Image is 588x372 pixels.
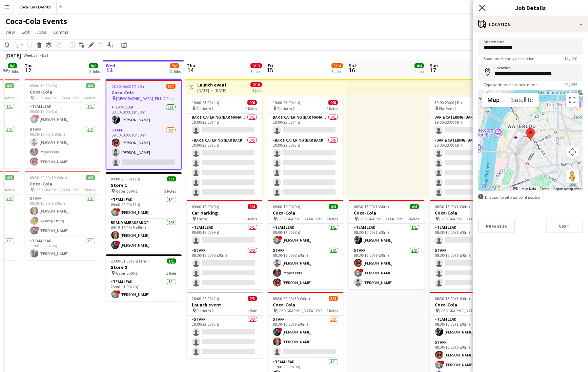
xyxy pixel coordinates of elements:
span: Sat [349,63,356,69]
span: 4/4 [86,175,95,180]
span: Wed [106,63,115,69]
span: Waterloo Plt1 [116,271,138,276]
span: Week 33 [22,53,39,58]
span: 19:00-23:00 (4h) [273,100,300,105]
app-card-role: Team Lead1/108:30-10:00 (1h30m)[PERSON_NAME] [430,316,506,339]
div: 08:30-16:00 (7h30m)4/4Coca-Cola [GEOGRAPHIC_DATA], Plt12 RolesTeam Lead1/108:30-10:00 (1h30m)[PER... [349,200,425,289]
h3: Store 2 [106,264,182,270]
a: Report a map error [553,187,581,191]
app-card-role: Staff3/309:30-18:00 (8h30m)[PERSON_NAME]Pepper Pots[PERSON_NAME] [25,126,101,168]
button: Drag Pegman onto the map to open Street View [566,170,579,183]
app-job-card: 08:30-16:00 (7h30m)0/4Coca-Cola [GEOGRAPHIC_DATA], Plt12 RolesTeam Lead0/108:30-10:00 (1h30m) Sta... [430,200,506,289]
app-job-card: 08:30-16:00 (7h30m)3/4Coca-Cola [GEOGRAPHIC_DATA], Plt12 RolesTeam Lead1/108:30-10:00 (1h30m)[PER... [106,79,182,170]
span: 09:00-18:00 (9h) [273,204,301,209]
div: 19:00-23:00 (4h)0/6 Platform 22 RolesBar & Catering (Bar Manager)0/119:00-23:00 (4h) Bar & Cateri... [267,97,343,197]
a: Terms [540,187,549,191]
span: 4/4 [414,63,424,68]
app-job-card: 09:00-18:00 (9h)4/4Coca-Cola [GEOGRAPHIC_DATA], Plt12 RolesTeam Lead1/109:00-17:00 (8h)![PERSON_N... [268,200,344,289]
span: [GEOGRAPHIC_DATA], Plt1 [440,308,485,313]
span: ! [440,361,444,365]
app-job-card: 19:00-23:00 (4h)0/6 Platform 22 RolesBar & Catering (Bar Manager)0/119:00-23:00 (4h) Bar & Cateri... [186,97,262,197]
app-job-card: 23:00-01:00 (2h) (Thu)1/1Store 2 Waterloo Plt11 RoleTeam Lead1/123:00-01:00 (2h)![PERSON_NAME] [106,254,182,301]
app-card-role: Team Lead1/109:00-17:00 (8h)![PERSON_NAME] [268,224,344,247]
app-card-role: Staff0/309:30-16:00 (6h30m) [187,247,263,289]
h3: Job Details [473,3,588,12]
span: 2 Roles [3,95,14,100]
div: 09:00-18:00 (9h)0/4Car parking The o22 RolesTeam Lead0/109:00-18:00 (9h) Staff0/309:30-16:00 (6h30m) [187,200,263,289]
span: 08:30-16:00 (7h30m) [435,204,470,209]
span: 8/8 [8,63,17,68]
app-card-role: Team Lead0/109:00-18:00 (9h) [187,224,263,247]
span: [GEOGRAPHIC_DATA], Plt1 [278,216,323,221]
span: 0/13 [250,63,262,68]
app-card-role: Team Lead1/108:30-10:00 (1h30m)[PERSON_NAME] [349,224,425,247]
span: 2 Roles [326,106,338,111]
app-card-role: Staff3/309:30-18:00 (8h30m)[PERSON_NAME]Pepper Pots[PERSON_NAME] [268,247,344,289]
span: 08:30-16:00 (7h30m) [112,84,147,89]
span: 20:00-22:00 (2h) [192,296,220,301]
a: Open this area in Google Maps (opens a new window) [480,182,502,191]
span: 3/3 [167,176,176,181]
div: Drag pin to set a pinpoint position [478,194,583,200]
div: 3 Jobs [332,69,343,74]
span: 14 / 120 [559,56,583,61]
app-card-role: Staff3/309:30-16:00 (6h30m)[PERSON_NAME]![PERSON_NAME][PERSON_NAME] [349,247,425,289]
span: 2 Roles [3,187,14,192]
span: ! [35,226,39,230]
span: 3/4 [329,296,338,301]
button: Keyboard shortcuts [513,187,518,191]
h3: Launch event [197,82,227,88]
span: 19:00-23:00 (4h) [435,100,462,105]
button: Previous [478,220,515,233]
span: ! [278,236,282,240]
span: 0/18 [250,82,262,87]
app-card-role: Staff3/309:30-16:00 (6h30m)[PERSON_NAME]Swamp Thing![PERSON_NAME] [25,195,101,237]
span: 4/4 [329,204,338,209]
span: 09:00-20:00 (11h) [111,176,141,181]
button: Map camera controls [566,145,579,159]
h3: Coca-Cola [25,181,101,187]
h3: Coca-Cola [106,90,181,96]
div: 2 Jobs [89,69,100,74]
div: Location [473,16,588,32]
span: 16 [348,66,356,74]
span: [GEOGRAPHIC_DATA], Plt1 [116,96,162,101]
app-card-role: Bar & Catering (Bar Back)0/520:00-23:00 (3h) [429,137,505,199]
span: Comms [53,29,68,35]
button: Toggle fullscreen view [566,93,579,107]
span: [GEOGRAPHIC_DATA], Plt1 [359,216,404,221]
span: 0/4 [248,204,257,209]
span: 2 Roles [327,216,338,221]
div: 09:00-20:00 (11h)3/3Store 1 Waterloo Plt12 RolesTeam Lead1/109:00-20:00 (11h)![PERSON_NAME]Brand ... [106,172,182,252]
span: ! [116,208,120,212]
span: 0/6 [247,100,257,105]
a: Jobs [34,28,49,36]
app-card-role: Bar & Catering (Bar Back)0/520:00-23:00 (3h) [267,137,343,199]
span: Type address or business name [478,82,543,87]
app-job-card: 09:30-20:00 (10h30m)4/4Coca-Cola [GEOGRAPHIC_DATA], Plt12 RolesStaff3/309:30-16:00 (6h30m)[PERSON... [25,171,101,260]
app-card-role: Staff2/309:30-16:00 (6h30m)![PERSON_NAME][PERSON_NAME] [268,316,344,358]
span: 08:30-16:00 (7h30m) [354,204,389,209]
span: 2 Roles [408,216,419,221]
span: 4/4 [86,83,95,88]
span: ! [278,328,282,332]
app-card-role: Team Lead1/109:00-20:00 (11h)![PERSON_NAME] [106,196,182,219]
span: Platform 2 [439,106,457,111]
span: Fri [268,63,273,69]
span: 09:30-20:00 (10h30m) [273,296,310,301]
app-job-card: 20:00-22:00 (2h)0/3Launch event Platform 21 RoleStaff0/320:00-22:00 (2h) [187,292,263,358]
span: Waterloo Plt1 [116,189,138,194]
h3: Coca-Cola [25,89,101,95]
span: 15 [267,66,273,74]
app-card-role: Team Lead1/111:00-20:00 (9h)[PERSON_NAME] [25,237,101,260]
h3: Coca-Cola [430,210,506,216]
app-job-card: 09:00-18:00 (9h)4/4Coca-Cola [GEOGRAPHIC_DATA], Plt12 RolesTeam Lead1/109:00-17:00 (8h)![PERSON_N... [25,79,101,168]
img: Google [480,182,502,191]
h3: Coca-Cola [430,302,506,308]
span: 08:30-16:00 (7h30m) [435,296,470,301]
span: 2 Roles [84,95,95,100]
